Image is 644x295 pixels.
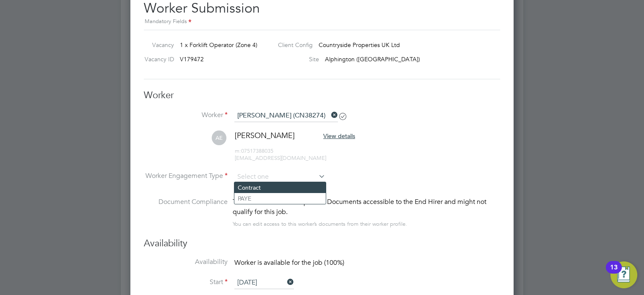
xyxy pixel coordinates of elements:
[234,258,344,267] span: Worker is available for the job (100%)
[323,132,355,140] span: View details
[235,154,326,162] span: [EMAIL_ADDRESS][DOMAIN_NAME]
[140,41,174,49] label: Vacancy
[144,258,228,266] label: Availability
[234,193,326,204] li: PAYE
[325,55,420,63] span: Alphington ([GEOGRAPHIC_DATA])
[235,131,295,140] span: [PERSON_NAME]
[144,89,500,102] h3: Worker
[212,131,226,145] span: AE
[234,110,338,122] input: Search for...
[234,171,325,183] input: Select one
[235,147,273,154] span: 07517388035
[610,261,637,288] button: Open Resource Center, 13 new notifications
[144,238,500,250] h3: Availability
[234,277,294,289] input: Select one
[180,41,257,49] span: 1 x Forklift Operator (Zone 4)
[144,111,228,120] label: Worker
[144,17,500,26] div: Mandatory Fields
[144,278,228,287] label: Start
[271,55,319,63] label: Site
[610,267,618,278] div: 13
[144,197,228,227] label: Document Compliance
[271,41,313,49] label: Client Config
[234,182,326,193] li: Contract
[319,41,400,49] span: Countryside Properties UK Ltd
[235,147,241,154] span: m:
[140,55,174,63] label: Vacancy ID
[180,55,204,63] span: V179472
[233,197,500,217] div: This worker has no Compliance Documents accessible to the End Hirer and might not qualify for thi...
[233,219,407,229] div: You can edit access to this worker’s documents from their worker profile.
[144,172,228,180] label: Worker Engagement Type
